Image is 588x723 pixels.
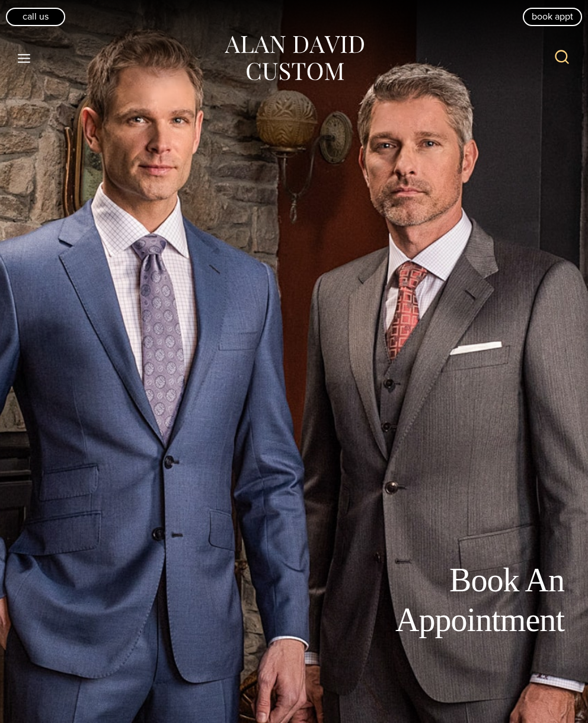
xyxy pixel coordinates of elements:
[298,560,564,640] h1: Book An Appointment
[12,47,37,69] button: Open menu
[223,32,365,85] img: Alan David Custom
[548,44,576,72] button: View Search Form
[6,8,65,26] a: Call Us
[523,8,582,26] a: book appt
